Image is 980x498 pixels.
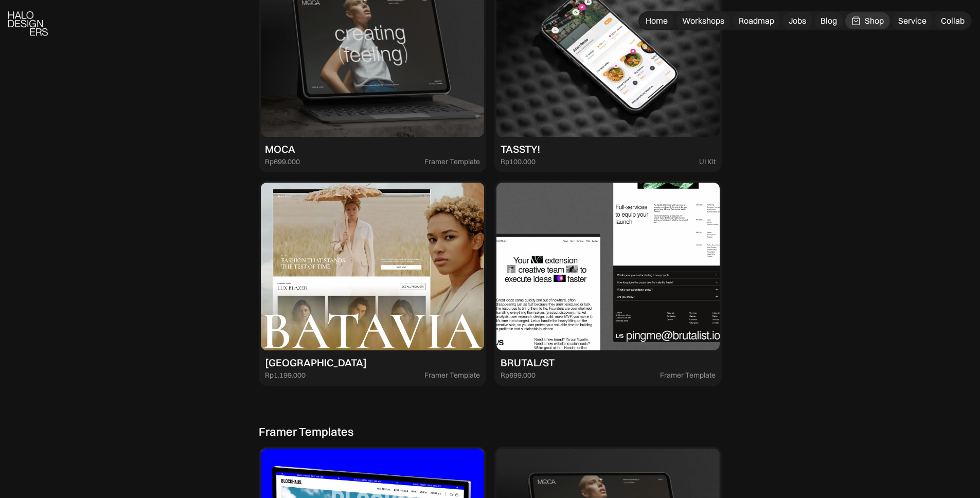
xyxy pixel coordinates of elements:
[259,181,486,386] a: [GEOGRAPHIC_DATA]Rp1.199.000Framer Template
[501,357,555,369] div: BRUTAL/ST
[646,15,668,26] div: Home
[821,15,837,26] div: Blog
[639,12,674,29] a: Home
[845,12,890,29] a: Shop
[898,15,926,26] div: Service
[682,15,724,26] div: Workshops
[733,12,780,29] a: Roadmap
[782,12,812,29] a: Jobs
[501,143,540,155] div: TASSTY!
[501,371,536,380] div: Rp699.000
[676,12,730,29] a: Workshops
[789,15,806,26] div: Jobs
[265,143,295,155] div: MOCA
[935,12,971,29] a: Collab
[265,157,300,166] div: Rp699.000
[865,15,884,26] div: Shop
[660,371,716,380] div: Framer Template
[265,371,306,380] div: Rp1.199.000
[814,12,843,29] a: Blog
[739,15,774,26] div: Roadmap
[699,157,716,166] div: UI Kit
[424,371,480,380] div: Framer Template
[494,181,722,386] a: BRUTAL/STRp699.000Framer Template
[259,425,354,438] div: Framer Templates
[941,15,965,26] div: Collab
[265,357,367,369] div: [GEOGRAPHIC_DATA]
[501,157,536,166] div: Rp100.000
[892,12,933,29] a: Service
[424,157,480,166] div: Framer Template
